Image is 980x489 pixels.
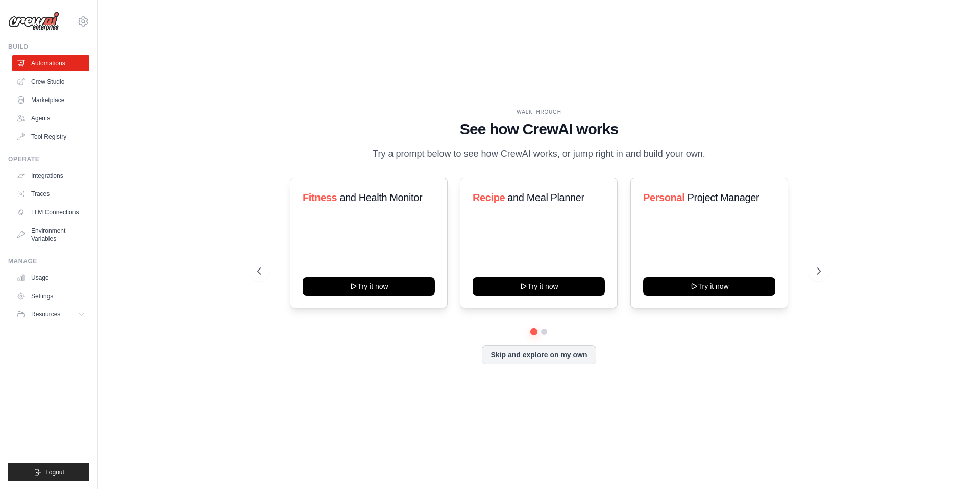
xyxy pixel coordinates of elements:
[12,306,89,323] button: Resources
[482,345,596,364] button: Skip and explore on my own
[45,468,64,476] span: Logout
[8,43,89,51] div: Build
[12,270,89,286] a: Usage
[8,257,89,265] div: Manage
[12,129,89,145] a: Tool Registry
[687,192,759,203] span: Project Manager
[473,192,505,203] span: Recipe
[8,12,59,31] img: Logo
[339,192,422,203] span: and Health Monitor
[473,277,605,296] button: Try it now
[303,192,337,203] span: Fitness
[508,192,584,203] span: and Meal Planner
[12,204,89,221] a: LLM Connections
[8,463,89,481] button: Logout
[643,192,684,203] span: Personal
[12,288,89,304] a: Settings
[12,186,89,202] a: Traces
[8,155,89,163] div: Operate
[12,223,89,247] a: Environment Variables
[643,277,775,296] button: Try it now
[12,92,89,108] a: Marketplace
[12,167,89,184] a: Integrations
[12,74,89,90] a: Crew Studio
[257,120,821,138] h1: See how CrewAI works
[12,55,89,71] a: Automations
[303,277,435,296] button: Try it now
[257,108,821,116] div: WALKTHROUGH
[367,146,710,161] p: Try a prompt below to see how CrewAI works, or jump right in and build your own.
[31,310,60,319] span: Resources
[12,110,89,127] a: Agents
